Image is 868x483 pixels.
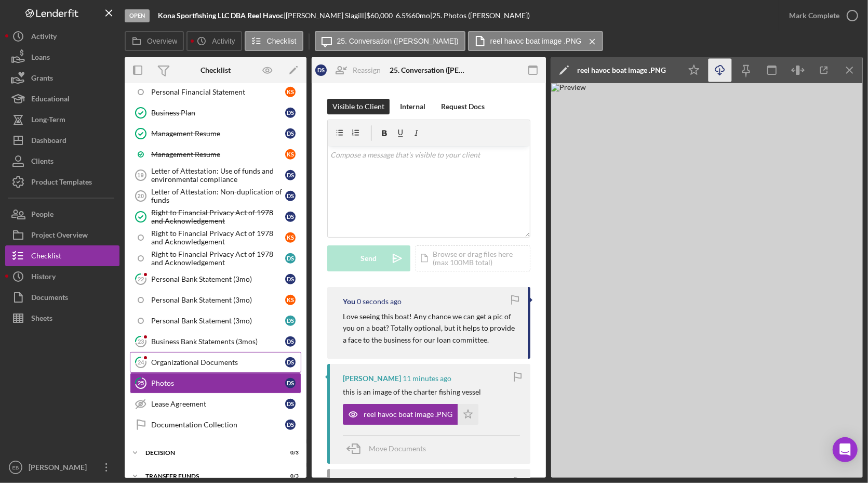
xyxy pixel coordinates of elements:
[285,170,296,180] div: D S
[403,374,451,383] time: 2025-09-09 19:22
[186,31,242,51] button: Activity
[5,225,119,245] a: Project Overview
[245,31,303,51] button: Checklist
[332,99,384,114] div: Visible to Client
[31,68,53,91] div: Grants
[5,245,119,266] button: Checklist
[343,436,436,462] button: Move Documents
[5,172,119,192] button: Product Templates
[310,60,391,81] button: DSReassign
[130,165,301,186] a: 19Letter of Attestation: Use of funds and environmental complianceDS
[5,151,119,172] button: Clients
[285,336,296,347] div: D S
[151,208,285,225] div: Right to Financial Privacy Act of 1978 and Acknowledgement
[430,11,530,20] div: | 25. Photos ([PERSON_NAME])
[5,266,119,287] button: History
[286,11,366,20] div: [PERSON_NAME] Slagill |
[5,204,119,225] button: People
[31,26,57,49] div: Activity
[366,11,393,20] span: $60,000
[390,66,468,74] div: 25. Conversation ([PERSON_NAME])
[5,287,119,308] a: Documents
[130,394,301,414] a: Lease AgreementDS
[158,11,286,20] div: |
[577,66,666,74] div: reel havoc boat image .PNG
[5,88,119,109] button: Educational
[151,400,285,408] div: Lease Agreement
[285,232,296,243] div: K S
[151,379,285,387] div: Photos
[267,37,297,45] label: Checklist
[12,465,19,471] text: EB
[130,123,301,144] a: Management ResumeDS
[285,87,296,97] div: K S
[364,410,452,419] div: reel havoc boat image .PNG
[125,31,184,51] button: Overview
[151,167,285,184] div: Letter of Attestation: Use of funds and environmental compliance
[130,290,301,310] a: Personal Bank Statement (3mo)KS
[337,37,459,45] label: 25. Conversation ([PERSON_NAME])
[833,437,858,462] div: Open Intercom Messenger
[125,9,150,22] div: Open
[441,99,485,114] div: Request Docs
[31,130,66,153] div: Dashboard
[31,172,92,195] div: Product Templates
[130,373,301,394] a: 25PhotosDS
[551,83,863,478] img: Preview
[353,60,381,81] div: Reassign
[137,172,143,178] tspan: 19
[285,191,296,201] div: D S
[5,109,119,130] button: Long-Term
[130,186,301,206] a: 20Letter of Attestation: Non-duplication of fundsDS
[151,421,285,429] div: Documentation Collection
[5,130,119,151] button: Dashboard
[411,11,430,20] div: 60 mo
[357,297,402,306] time: 2025-09-09 19:34
[5,47,119,68] button: Loans
[130,310,301,331] a: Personal Bank Statement (3mo)DS
[151,109,285,117] div: Business Plan
[151,229,285,246] div: Right to Financial Privacy Act of 1978 and Acknowledgement
[5,26,119,47] button: Activity
[779,5,863,26] button: Mark Complete
[138,380,144,386] tspan: 25
[343,297,355,306] div: You
[31,287,68,310] div: Documents
[151,250,285,267] div: Right to Financial Privacy Act of 1978 and Acknowledgement
[285,399,296,409] div: D S
[315,64,327,76] div: D S
[285,212,296,222] div: D S
[145,473,273,479] div: Transfer Funds
[395,99,431,114] button: Internal
[130,269,301,290] a: 22Personal Bank Statement (3mo)DS
[151,188,285,204] div: Letter of Attestation: Non-duplication of funds
[31,47,50,70] div: Loans
[5,68,119,88] button: Grants
[280,473,299,479] div: 0 / 3
[138,276,144,282] tspan: 22
[285,378,296,388] div: D S
[151,296,285,304] div: Personal Bank Statement (3mo)
[285,274,296,284] div: D S
[285,295,296,305] div: K S
[343,374,401,383] div: [PERSON_NAME]
[130,102,301,123] a: Business PlanDS
[436,99,490,114] button: Request Docs
[5,457,119,478] button: EB[PERSON_NAME]
[285,149,296,160] div: K S
[31,245,61,269] div: Checklist
[130,82,301,102] a: Personal Financial StatementKS
[285,316,296,326] div: D S
[130,144,301,165] a: Management ResumeKS
[31,225,88,248] div: Project Overview
[400,99,425,114] div: Internal
[151,150,285,159] div: Management Resume
[5,308,119,329] a: Sheets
